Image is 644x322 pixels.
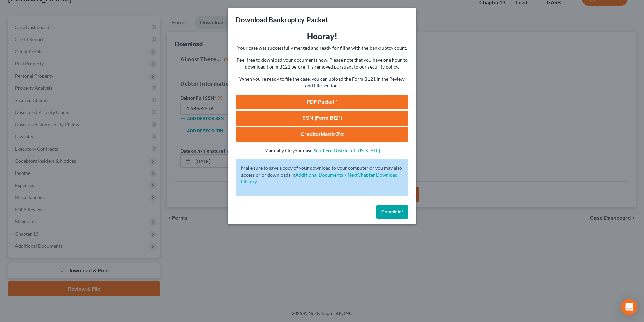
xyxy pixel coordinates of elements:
p: Feel free to download your documents now. Please note that you have one hour to download Form B12... [236,57,408,70]
a: Southern District of [US_STATE] [314,147,380,153]
a: CreditorMatrix.txt [236,127,408,142]
button: Complete! [376,205,408,219]
a: SSN (Form B121) [236,111,408,126]
p: When you're ready to file the case, you can upload the Form B121 in the Review and File section. [236,76,408,89]
h3: Hooray! [236,31,408,42]
p: Manually file your case: [236,147,408,154]
span: Complete! [381,209,403,215]
a: PDF Packet 1 [236,95,408,109]
div: Open Intercom Messenger [621,299,637,315]
p: Your case was successfully merged and ready for filing with the bankruptcy court. [236,45,408,51]
h3: Download Bankruptcy Packet [236,15,328,24]
p: Make sure to save a copy of your download to your computer or you may also access prior downloads in [241,165,403,185]
a: Additional Documents > NextChapter Download History. [241,172,398,184]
